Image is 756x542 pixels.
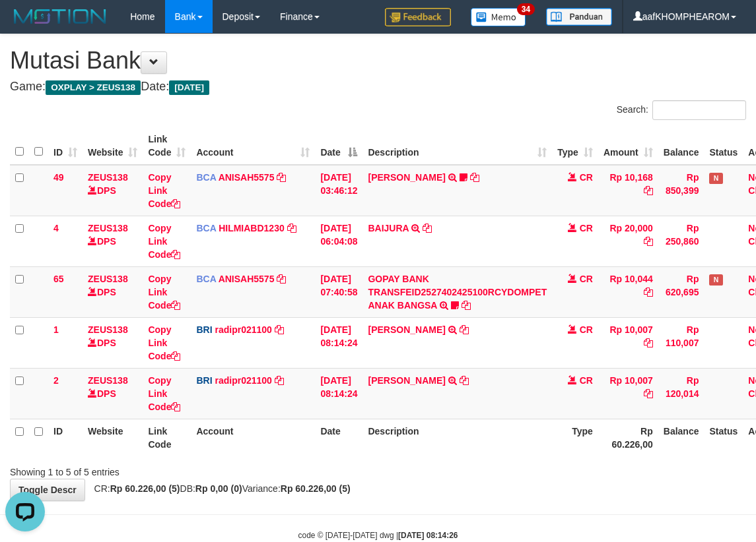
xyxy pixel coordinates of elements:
a: Toggle Descr [10,479,85,501]
a: HILMIABD1230 [219,223,285,233]
a: Copy SITI ASTARI to clipboard [460,324,469,335]
td: Rp 10,044 [598,266,658,317]
a: Copy SITI ASTARI to clipboard [460,375,469,386]
strong: [DATE] 08:14:26 [398,531,458,540]
td: DPS [83,368,143,419]
span: CR [580,172,593,183]
span: CR [580,324,593,335]
a: ZEUS138 [88,274,128,284]
span: CR [580,274,593,284]
td: Rp 250,860 [658,216,704,266]
span: OXPLAY > ZEUS138 [46,80,141,95]
a: GOPAY BANK TRANSFEID2527402425100RCYDOMPET ANAK BANGSA [368,274,547,311]
span: CR: DB: Variance: [88,483,351,494]
th: Date: activate to sort column descending [315,127,362,165]
a: Copy Link Code [148,223,180,260]
span: CR [580,223,593,233]
span: BCA [196,223,216,233]
span: 4 [53,223,59,233]
a: BAIJURA [368,223,409,233]
th: Website [83,419,143,456]
th: Website: activate to sort column ascending [83,127,143,165]
td: [DATE] 08:14:24 [315,317,362,368]
td: DPS [83,216,143,266]
td: [DATE] 03:46:12 [315,165,362,216]
th: Amount: activate to sort column ascending [598,127,658,165]
th: ID [48,419,83,456]
th: Balance [658,127,704,165]
span: BRI [196,324,212,335]
th: ID: activate to sort column ascending [48,127,83,165]
a: Copy Link Code [148,274,180,311]
small: code © [DATE]-[DATE] dwg | [298,531,458,540]
span: Has Note [709,173,722,184]
a: radipr021100 [215,324,271,335]
a: Copy Link Code [148,375,180,412]
a: [PERSON_NAME] [368,172,445,183]
img: Feedback.jpg [385,8,451,26]
td: DPS [83,266,143,317]
td: Rp 110,007 [658,317,704,368]
img: panduan.png [546,8,612,26]
span: 49 [53,172,64,183]
a: Copy ANISAH5575 to clipboard [277,274,286,284]
strong: Rp 60.226,00 (5) [110,483,180,494]
a: radipr021100 [215,375,271,386]
img: Button%20Memo.svg [471,8,526,26]
span: CR [580,375,593,386]
a: ZEUS138 [88,223,128,233]
th: Link Code: activate to sort column ascending [143,127,191,165]
span: 2 [53,375,59,386]
div: Showing 1 to 5 of 5 entries [10,460,305,479]
th: Type: activate to sort column ascending [552,127,598,165]
a: Copy Rp 10,044 to clipboard [644,287,653,297]
td: [DATE] 07:40:58 [315,266,362,317]
a: Copy Rp 10,007 to clipboard [644,338,653,348]
span: [DATE] [169,80,209,95]
a: Copy Rp 20,000 to clipboard [644,236,653,247]
th: Account: activate to sort column ascending [191,127,315,165]
td: Rp 10,168 [598,165,658,216]
th: Description: activate to sort column ascending [362,127,552,165]
td: Rp 620,695 [658,266,704,317]
label: Search: [617,100,746,120]
a: [PERSON_NAME] [368,375,445,386]
th: Rp 60.226,00 [598,419,658,456]
h1: Mutasi Bank [10,47,746,74]
a: ZEUS138 [88,172,128,183]
td: Rp 120,014 [658,368,704,419]
span: 1 [53,324,59,335]
a: Copy Link Code [148,172,180,209]
a: ZEUS138 [88,375,128,386]
img: MOTION_logo.png [10,7,110,26]
a: Copy BAIJURA to clipboard [423,223,432,233]
td: DPS [83,317,143,368]
a: Copy Link Code [148,324,180,361]
a: [PERSON_NAME] [368,324,445,335]
input: Search: [652,100,746,120]
td: Rp 10,007 [598,317,658,368]
td: Rp 10,007 [598,368,658,419]
th: Description [362,419,552,456]
a: Copy INA PAUJANAH to clipboard [470,172,479,183]
td: Rp 20,000 [598,216,658,266]
a: Copy radipr021100 to clipboard [275,375,284,386]
strong: Rp 60.226,00 (5) [281,483,351,494]
span: 34 [517,3,535,15]
span: BCA [196,172,216,183]
h4: Game: Date: [10,80,746,94]
a: Copy Rp 10,007 to clipboard [644,388,653,399]
td: [DATE] 08:14:24 [315,368,362,419]
th: Link Code [143,419,191,456]
span: Has Note [709,274,722,286]
span: BCA [196,274,216,284]
th: Status [704,419,743,456]
a: Copy radipr021100 to clipboard [275,324,284,335]
th: Type [552,419,598,456]
td: [DATE] 06:04:08 [315,216,362,266]
span: 65 [53,274,64,284]
th: Account [191,419,315,456]
td: DPS [83,165,143,216]
strong: Rp 0,00 (0) [195,483,242,494]
td: Rp 850,399 [658,165,704,216]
